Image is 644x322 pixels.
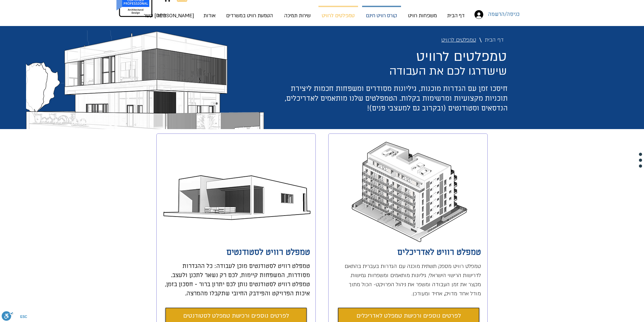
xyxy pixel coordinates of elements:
[356,311,461,321] span: לפרטים נוספים ורכישת טמפלט לאדריכלים
[141,6,197,25] p: [PERSON_NAME] קשר
[480,37,482,43] span: \
[363,7,400,25] p: קורס רוויט חינם
[26,30,264,129] img: וילה תכנון יונתן אלדד revit template
[349,281,481,297] span: - הכול מתוך מודל אחד מדויק, אחיד ומעודכן.
[482,33,507,46] a: דף הבית
[226,247,310,258] span: טמפלט רוויט לסטודנטים
[486,10,522,19] span: כניסה/הרשמה
[325,33,507,47] nav: נתיב הניווט (breadcrumbs)
[397,247,481,258] span: טמפלט רוויט לאדריכלים
[154,6,169,25] p: בלוג
[171,6,199,19] a: [PERSON_NAME] קשר
[416,48,507,66] span: טמפלטים לרוויט
[470,8,500,21] button: כניסה/הרשמה
[348,141,468,243] img: בניין מגורים יונתן אלדד Revit Flow
[153,6,171,19] a: בלוג
[223,6,275,25] p: הטמעת רוויט במשרדים
[282,6,313,25] p: שירות תמיכה
[360,6,403,19] a: קורס רוויט חינם
[220,6,279,19] a: הטמעת רוויט במשרדים
[201,6,218,25] p: אודות
[345,263,481,288] span: טמפלט רוויט מספק תשתית מוכנה עם הגדרות בעברית בהתאם לדרישות הרישוי הישראלי, גיליונות מותאמים ומשפ...
[226,247,310,257] a: טמפלט רוויט לסטודנטים
[405,6,440,25] p: משפחות רוויט
[316,6,360,19] a: טמפלטים לרוויט
[444,6,467,25] p: דף הבית
[389,64,507,79] span: שישדרגו לכם את העבודה
[441,35,476,45] span: טמפלטים לרוויט
[403,6,442,19] a: משפחות רוויט
[485,35,504,45] span: דף הבית
[199,6,220,19] a: אודות
[279,6,316,19] a: שירות תמיכה
[165,262,310,297] span: טמפלט רוויט לסטודנטים מוכן לעבודה: כל ההגדרות מסודרות, המשפחות קיימות, לכם רק נשאר לתכנן ולעצב. ט...
[285,84,508,113] span: חיסכו זמן עם הגדרות מוכנות, גיליונות מסודרים ומשפחות חכמות ליצירת תוכניות מקצועיות ומרשימות בקלות...
[149,6,470,19] nav: אתר
[319,7,357,25] p: טמפלטים לרוויט
[159,168,312,222] img: וילה טמפלט רוויט יונתן אלדד
[442,6,470,19] a: דף הבית
[397,247,481,257] a: טמפלט רוויט לאדריכלים
[183,311,289,321] span: לפרטים נוספים ורכישת טמפלט לסטודנטים
[438,33,480,46] a: טמפלטים לרוויט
